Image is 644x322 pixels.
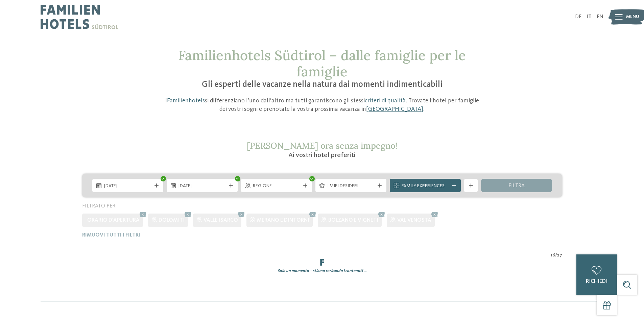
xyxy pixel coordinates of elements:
[555,252,557,259] span: /
[288,152,356,159] span: Ai vostri hotel preferiti
[253,183,300,190] span: Regione
[178,47,466,80] span: Familienhotels Südtirol – dalle famiglie per le famiglie
[576,254,617,295] a: richiedi
[162,97,483,114] p: I si differenziano l’uno dall’altro ma tutti garantiscono gli stessi . Trovate l’hotel per famigl...
[104,183,151,190] span: [DATE]
[587,14,592,20] a: IT
[167,98,205,104] a: Familienhotels
[365,98,406,104] a: criteri di qualità
[202,80,443,89] span: Gli esperti delle vacanze nella natura dai momenti indimenticabili
[551,252,555,259] span: 16
[575,14,581,20] a: DE
[77,268,567,274] div: Solo un momento – stiamo caricando i contenuti …
[557,252,562,259] span: 27
[586,279,607,284] span: richiedi
[366,106,423,112] a: [GEOGRAPHIC_DATA]
[402,183,449,190] span: Family Experiences
[626,14,639,20] span: Menu
[327,183,375,190] span: I miei desideri
[247,140,398,151] span: [PERSON_NAME] ora senza impegno!
[178,183,226,190] span: [DATE]
[597,14,603,20] a: EN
